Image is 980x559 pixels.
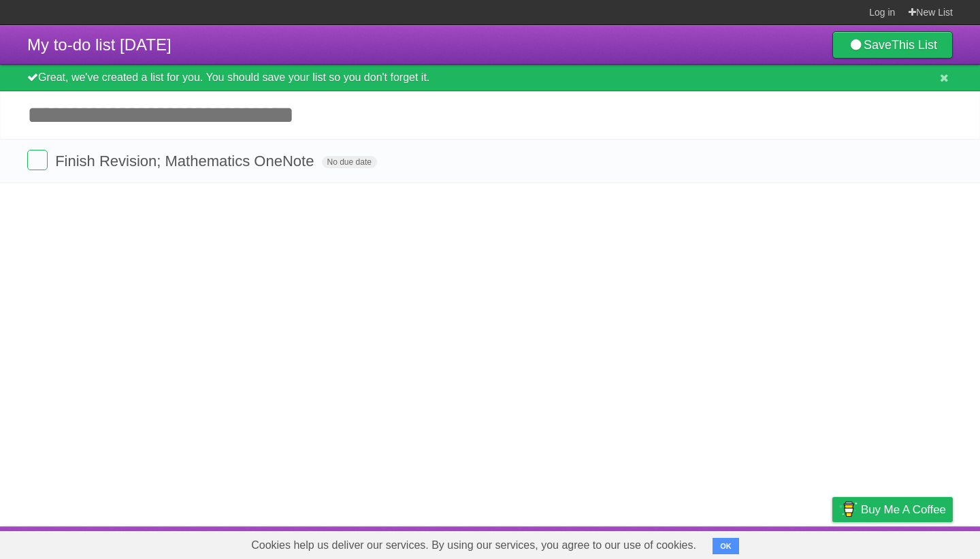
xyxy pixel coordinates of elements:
a: Suggest a feature [867,530,953,556]
label: Done [27,150,48,170]
a: Buy me a coffee [832,497,953,522]
a: About [651,530,680,556]
img: Buy me a coffee [839,498,857,521]
button: OK [713,538,739,554]
span: No due date [322,156,377,168]
span: Buy me a coffee [861,498,946,522]
a: SaveThis List [832,31,953,59]
a: Terms [768,530,798,556]
a: Privacy [815,530,850,556]
span: My to-do list [DATE] [27,35,171,54]
a: Developers [696,530,751,556]
span: Cookies help us deliver our services. By using our services, you agree to our use of cookies. [238,532,710,559]
b: This List [892,38,937,52]
span: Finish Revision; Mathematics OneNote [55,153,317,170]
